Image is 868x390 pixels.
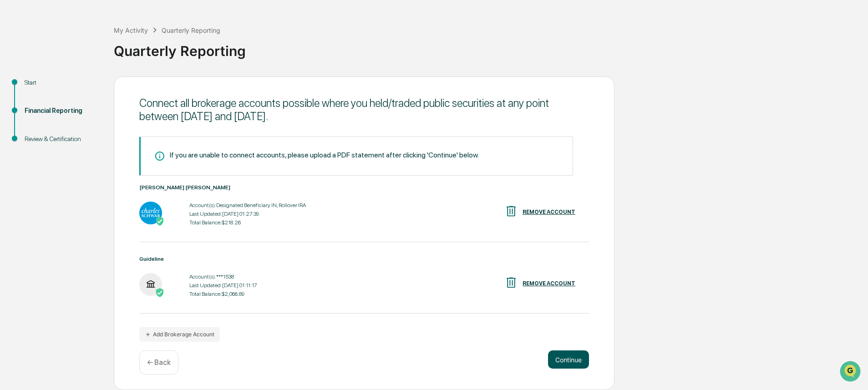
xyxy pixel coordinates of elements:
img: REMOVE ACCOUNT [504,204,518,218]
div: Quarterly Reporting [162,26,220,34]
span: Preclearance [18,115,59,124]
a: 🔎Data Lookup [5,128,61,145]
span: Pylon [91,154,110,161]
div: Last Updated: [DATE] 01:11:17 [189,282,257,289]
div: Start [25,78,99,87]
div: REMOVE ACCOUNT [523,280,575,287]
a: 🗄️Attestations [62,111,117,127]
img: REMOVE ACCOUNT [504,276,518,289]
div: Connect all brokerage accounts possible where you held/traded public securities at any point betw... [139,96,589,123]
div: Review & Certification [25,134,99,144]
div: Start new chat [31,70,149,79]
iframe: Open customer support [839,360,863,385]
div: Account(s): ***1538 [189,274,257,280]
div: [PERSON_NAME] [PERSON_NAME] [139,184,589,191]
div: If you are unable to connect accounts, please upload a PDF statement after clicking 'Continue' be... [170,151,479,159]
button: Continue [548,350,589,369]
div: We're available if you need us! [31,79,115,86]
div: My Activity [114,26,148,34]
div: Total Balance: $218.26 [189,219,306,226]
div: Quarterly Reporting [114,35,863,59]
img: Active [155,217,164,226]
button: Add Brokerage Account [139,327,220,342]
div: 🖐️ [9,116,16,123]
div: Total Balance: $2,066.89 [189,291,257,297]
p: How can we help? [9,19,166,34]
div: Last Updated: [DATE] 01:27:39 [189,211,306,217]
div: REMOVE ACCOUNT [523,209,575,215]
img: Active [155,288,164,297]
a: Powered byPylon [64,154,110,161]
div: 🔎 [9,133,16,140]
a: 🖐️Preclearance [5,111,62,127]
div: Financial Reporting [25,106,99,116]
span: Attestations [75,115,113,124]
p: ← Back [147,358,171,367]
button: Start new chat [155,72,166,83]
img: Charles Schwab - Active [139,202,162,224]
img: 1746055101610-c473b297-6a78-478c-a979-82029cc54cd1 [9,70,25,86]
span: Data Lookup [18,132,57,141]
div: Guideline [139,256,589,262]
div: Account(s): Designated Beneficiary IN, Rollover IRA [189,202,306,208]
img: Guideline - Active [139,273,162,296]
div: 🗄️ [66,116,73,123]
